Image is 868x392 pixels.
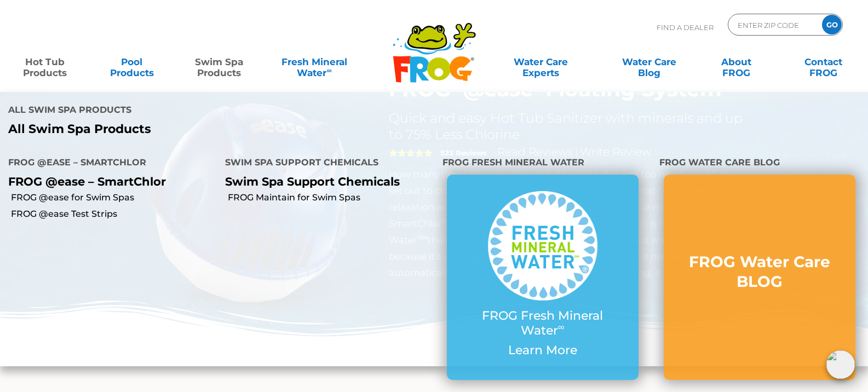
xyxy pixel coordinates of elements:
[737,17,810,33] input: Zip Code Form
[11,192,217,204] a: FROG @ease for Swim Spas
[225,153,426,175] h4: Swim Spa Support Chemicals
[272,51,357,73] a: Fresh MineralWater∞
[326,66,331,74] sup: ∞
[789,51,857,73] a: ContactFROG
[486,51,596,73] a: Water CareExperts
[228,192,434,204] a: FROG Maintain for Swim Spas
[822,15,842,34] input: GO
[702,51,770,73] a: AboutFROG
[442,153,643,175] h4: FROG Fresh Mineral Water
[8,122,426,136] a: All Swim Spa Products
[657,14,714,41] p: Find A Dealer
[686,252,833,303] a: FROG Water Care BLOG
[8,100,426,122] h4: All Swim Spa Products
[686,252,833,292] h3: FROG Water Care BLOG
[225,175,426,188] p: Swim Spa Support Chemicals
[185,51,253,73] a: Swim SpaProducts
[616,51,683,73] a: Water CareBlog
[98,51,166,73] a: PoolProducts
[469,191,617,363] a: FROG Fresh Mineral Water∞ Learn More
[659,153,860,175] h4: FROG Water Care BLOG
[469,309,617,338] p: FROG Fresh Mineral Water
[558,321,565,332] sup: ∞
[826,350,855,379] img: openIcon
[11,208,217,220] a: FROG @ease Test Strips
[469,343,617,358] p: Learn More
[8,153,209,175] h4: FROG @ease – SmartChlor
[8,175,209,188] p: FROG @ease – SmartChlor
[11,51,79,73] a: Hot TubProducts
